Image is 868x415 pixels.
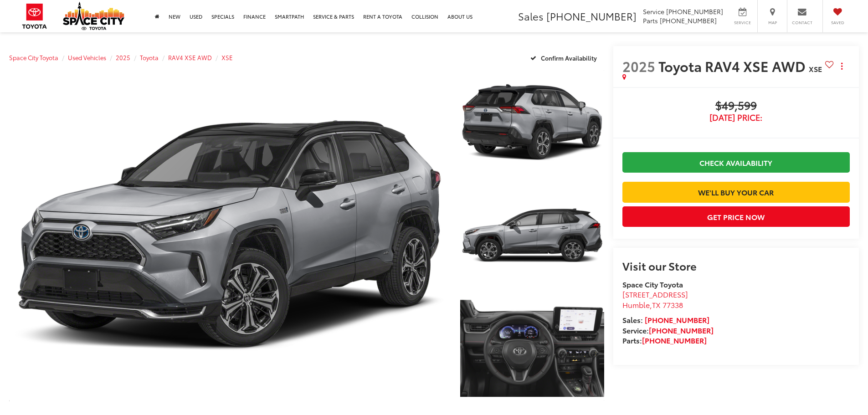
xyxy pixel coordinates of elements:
[622,99,850,113] span: $49,599
[827,20,847,26] span: Saved
[622,335,707,345] strong: Parts:
[168,53,212,61] a: RAV4 XSE AWD
[460,182,604,290] a: Expand Photo 2
[649,325,714,335] a: [PHONE_NUMBER]
[622,56,655,76] span: 2025
[834,58,850,74] button: Actions
[841,62,842,70] span: dropdown dots
[652,299,661,310] span: TX
[622,299,650,310] span: Humble
[643,16,658,25] span: Parts
[9,69,450,402] a: Expand Photo 0
[546,9,637,23] span: [PHONE_NUMBER]
[9,53,58,61] a: Space City Toyota
[622,182,850,202] a: We'll Buy Your Car
[5,67,454,404] img: 2025 Toyota RAV4 XSE AWD XSE
[643,7,664,16] span: Service
[518,9,544,23] span: Sales
[63,2,124,30] img: Space City Toyota
[645,314,709,325] a: [PHONE_NUMBER]
[732,20,753,26] span: Service
[622,152,850,173] a: Check Availability
[622,113,850,122] span: [DATE] Price:
[460,295,604,403] a: Expand Photo 3
[221,53,233,61] a: XSE
[622,289,688,299] span: [STREET_ADDRESS]
[458,293,605,404] img: 2025 Toyota RAV4 XSE AWD XSE
[458,180,605,291] img: 2025 Toyota RAV4 XSE AWD XSE
[762,20,782,26] span: Map
[116,53,130,61] a: 2025
[622,289,688,310] a: [STREET_ADDRESS] Humble,TX 77338
[622,206,850,227] button: Get Price Now
[460,69,604,177] a: Expand Photo 1
[660,16,717,25] span: [PHONE_NUMBER]
[140,53,159,61] a: Toyota
[622,260,850,272] h2: Visit our Store
[541,54,597,62] span: Confirm Availability
[68,53,106,61] a: Used Vehicles
[658,56,809,76] span: Toyota RAV4 XSE AWD
[525,50,604,66] button: Confirm Availability
[622,299,683,310] span: ,
[622,279,683,289] strong: Space City Toyota
[666,7,723,16] span: [PHONE_NUMBER]
[622,314,643,325] span: Sales:
[809,63,822,74] span: XSE
[642,335,707,345] a: [PHONE_NUMBER]
[458,67,605,178] img: 2025 Toyota RAV4 XSE AWD XSE
[663,299,683,310] span: 77338
[622,325,714,335] strong: Service:
[792,20,812,26] span: Contact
